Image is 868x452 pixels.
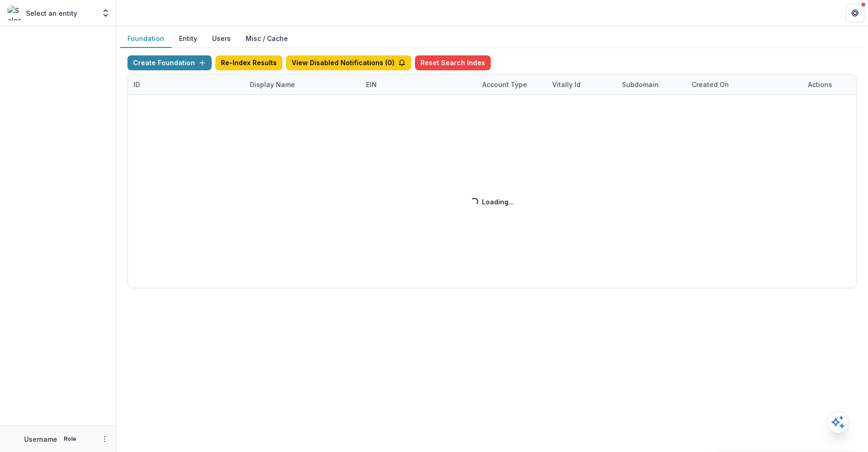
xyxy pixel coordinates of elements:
[172,30,205,48] button: Entity
[827,411,849,433] button: Open AI Assistant
[99,4,112,22] button: Open entity switcher
[99,433,110,445] button: More
[26,8,77,18] p: Select an entity
[24,434,57,444] p: Username
[205,30,238,48] button: Users
[7,6,22,20] img: Select an entity
[238,30,295,48] button: Misc / Cache
[61,435,79,443] p: Role
[120,30,172,48] button: Foundation
[846,4,864,22] button: Get Help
